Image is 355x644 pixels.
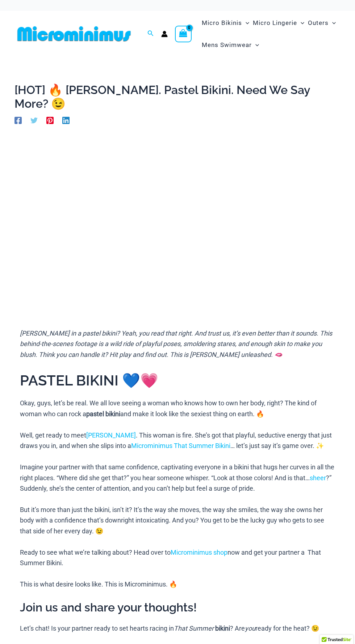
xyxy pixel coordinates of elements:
[131,442,230,449] a: Microminimus That Summer Bikini
[245,624,255,632] em: you
[20,504,335,537] p: But it’s more than just the bikini, isn’t it? It’s the way she moves, the way she smiles, the way...
[161,31,168,37] a: Account icon link
[306,12,338,34] a: OutersMenu ToggleMenu Toggle
[20,430,335,451] p: Well, get ready to meet . This woman is fire. She’s got that playful, seductive energy that just ...
[310,474,326,482] a: sheer
[62,116,70,124] a: Linkedin
[86,431,136,439] a: [PERSON_NAME]
[30,116,38,124] a: Twitter
[171,549,227,556] a: Microminimus shop
[200,12,251,34] a: Micro BikinisMenu ToggleMenu Toggle
[14,26,134,42] img: MM SHOP LOGO FLAT
[252,36,259,54] span: Menu Toggle
[46,116,54,124] a: Pinterest
[174,624,214,632] em: That Summer
[297,14,304,32] span: Menu Toggle
[20,579,335,590] p: This is what desire looks like. This is Microminimus. 🔥
[202,36,252,54] span: Mens Swimwear
[20,370,335,391] h1: PASTEL BIKINI 💙💗
[308,14,329,32] span: Outers
[20,398,335,419] p: Okay, guys, let’s be real. We all love seeing a woman who knows how to own her body, right? The k...
[14,83,341,111] h1: [HOT] 🔥 [PERSON_NAME]. Pastel Bikini. Need We Say More? 😉
[147,29,154,38] a: Search icon link
[251,12,306,34] a: Micro LingerieMenu ToggleMenu Toggle
[175,26,192,42] a: View Shopping Cart, empty
[20,462,335,494] p: Imagine your partner with that same confidence, captivating everyone in a bikini that hugs her cu...
[242,14,249,32] span: Menu Toggle
[20,329,332,358] em: [PERSON_NAME] in a pastel bikini? Yeah, you read that right. And trust us, it’s even better than ...
[199,11,341,57] nav: Site Navigation
[14,116,22,124] a: Facebook
[200,34,261,56] a: Mens SwimwearMenu ToggleMenu Toggle
[202,14,242,32] span: Micro Bikinis
[20,547,335,568] p: Ready to see what we’re talking about? Head over to now and get your partner a That Summer Bikini.
[253,14,297,32] span: Micro Lingerie
[215,624,230,632] strong: bikini
[20,600,335,615] h2: Join us and share your thoughts!
[20,623,335,634] p: Let’s chat! Is your partner ready to set hearts racing in ? Are ready for the heat? 😉
[86,410,120,418] strong: pastel bikini
[329,14,336,32] span: Menu Toggle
